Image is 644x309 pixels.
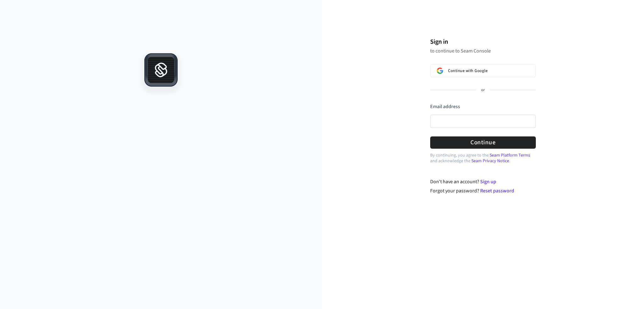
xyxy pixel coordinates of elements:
a: Seam Platform Terms [490,152,530,158]
h1: Sign in [430,37,536,47]
img: Sign in with Google [437,68,443,74]
a: Reset password [480,187,514,194]
span: Continue with Google [448,68,487,73]
button: Continue [430,136,536,149]
button: Sign in with GoogleContinue with Google [430,64,536,77]
a: Seam Privacy Notice [471,158,509,164]
p: to continue to Seam Console [430,48,536,54]
p: or [481,87,485,93]
div: Forgot your password? [430,187,536,195]
a: Sign up [480,178,496,185]
div: Don't have an account? [430,178,536,185]
p: By continuing, you agree to the and acknowledge the . [430,152,536,164]
label: Email address [430,103,460,110]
